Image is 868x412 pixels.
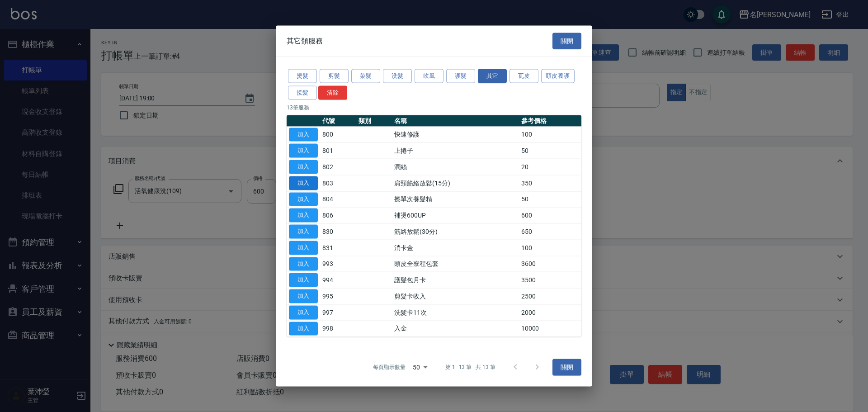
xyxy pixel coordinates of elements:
[320,159,356,175] td: 802
[289,176,318,190] button: 加入
[287,103,581,111] p: 13 筆服務
[289,305,318,319] button: 加入
[519,142,581,159] td: 50
[320,69,349,83] button: 剪髮
[320,272,356,288] td: 994
[392,115,519,127] th: 名稱
[552,359,581,376] button: 關閉
[318,85,347,99] button: 清除
[289,128,318,142] button: 加入
[289,289,318,303] button: 加入
[519,115,581,127] th: 參考價格
[320,142,356,159] td: 801
[392,223,519,240] td: 筋絡放鬆(30分)
[519,175,581,191] td: 350
[289,225,318,239] button: 加入
[519,272,581,288] td: 3500
[320,304,356,321] td: 997
[552,33,581,49] button: 關閉
[392,191,519,208] td: 擦單次養髮精
[392,159,519,175] td: 潤絲
[289,192,318,206] button: 加入
[289,322,318,336] button: 加入
[320,240,356,256] td: 831
[320,127,356,143] td: 800
[519,127,581,143] td: 100
[356,115,392,127] th: 類別
[392,207,519,223] td: 補燙600UP
[392,240,519,256] td: 消卡金
[287,36,323,45] span: 其它類服務
[519,240,581,256] td: 100
[509,69,538,83] button: 瓦皮
[409,355,431,379] div: 50
[519,256,581,272] td: 3600
[392,304,519,321] td: 洗髮卡11次
[351,69,380,83] button: 染髮
[320,207,356,223] td: 806
[519,207,581,223] td: 600
[519,321,581,337] td: 10000
[478,69,507,83] button: 其它
[541,69,575,83] button: 頭皮養護
[289,273,318,287] button: 加入
[320,191,356,208] td: 804
[519,288,581,304] td: 2500
[320,115,356,127] th: 代號
[446,69,475,83] button: 護髮
[392,142,519,159] td: 上捲子
[392,127,519,143] td: 快速修護
[289,208,318,223] button: 加入
[392,256,519,272] td: 頭皮全寮程包套
[320,175,356,191] td: 803
[320,288,356,304] td: 995
[392,175,519,191] td: 肩頸筋絡放鬆(15分)
[519,191,581,208] td: 50
[445,363,495,371] p: 第 1–13 筆 共 13 筆
[392,272,519,288] td: 護髮包月卡
[392,288,519,304] td: 剪髮卡收入
[289,144,318,158] button: 加入
[320,223,356,240] td: 830
[289,257,318,271] button: 加入
[519,223,581,240] td: 650
[373,363,406,371] p: 每頁顯示數量
[320,256,356,272] td: 993
[289,160,318,174] button: 加入
[392,321,519,337] td: 入金
[415,69,443,83] button: 吹風
[288,85,317,99] button: 接髮
[288,69,317,83] button: 燙髮
[320,321,356,337] td: 998
[519,159,581,175] td: 20
[519,304,581,321] td: 2000
[289,241,318,255] button: 加入
[383,69,412,83] button: 洗髮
